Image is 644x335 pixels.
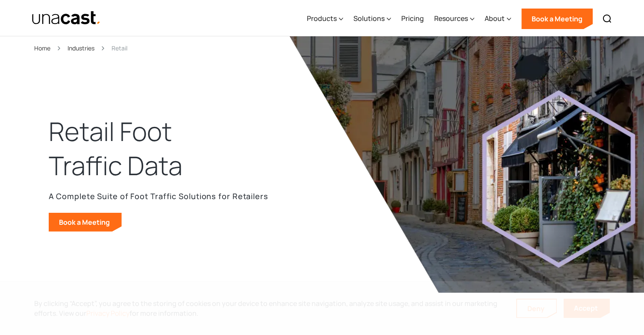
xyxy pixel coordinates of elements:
[434,13,468,24] div: Resources
[49,213,122,232] a: Book a Meeting
[68,43,94,53] a: Industries
[112,43,127,53] div: Retail
[49,115,198,183] h1: Retail Foot Traffic Data
[49,190,268,203] p: A Complete Suite of Foot Traffic Solutions for Retailers
[34,299,503,318] div: By clicking “Accept”, you agree to the storing of cookies on your device to enhance site navigati...
[602,14,612,24] img: Search icon
[32,11,101,26] a: home
[485,13,505,24] div: About
[32,11,101,26] img: Unacast text logo
[307,13,337,24] div: Products
[485,1,511,36] div: About
[521,9,593,29] a: Book a Meeting
[353,1,391,36] div: Solutions
[34,43,50,53] a: Home
[564,299,610,318] a: Accept
[434,1,474,36] div: Resources
[307,1,343,36] div: Products
[401,1,424,36] a: Pricing
[517,300,556,317] a: Deny
[353,13,385,24] div: Solutions
[86,309,129,318] a: Privacy Policy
